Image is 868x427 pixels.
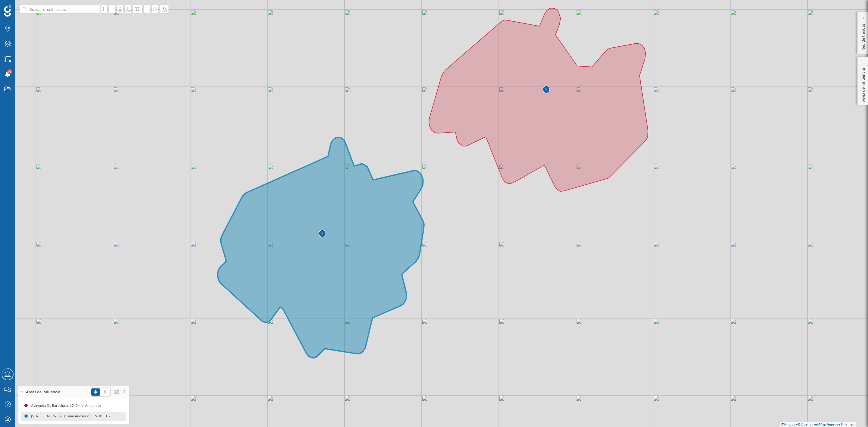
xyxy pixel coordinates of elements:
img: Geoblink Logo [4,5,11,17]
p: Red de tiendas [860,21,866,51]
div: © © [780,422,856,427]
a: Improve this map [827,422,854,426]
img: Marker [319,228,326,240]
a: OpenStreetMap [800,422,826,426]
span: Soporte [12,4,33,10]
img: Marker [542,84,550,96]
span: 9+ [8,69,11,75]
div: [STREET_ADDRESS] (5 min Andando) [31,413,93,419]
span: Áreas de influencia [26,389,60,395]
div: Avinguda De Barcelona, 17 (5 min Andando) [31,403,104,409]
div: [STREET_ADDRESS] (5 min Andando) [93,413,156,419]
a: Mapbox [784,422,797,426]
p: Área de influencia [860,66,866,102]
